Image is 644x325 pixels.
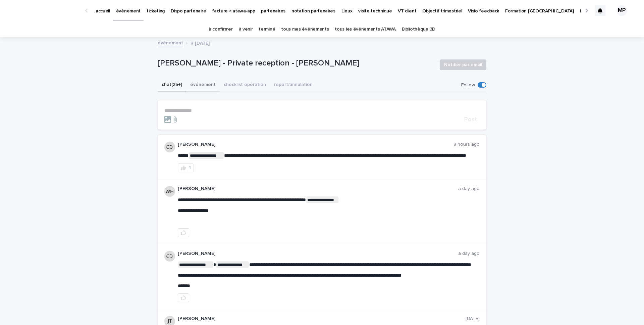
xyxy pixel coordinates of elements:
[444,61,482,68] span: Notifier par email
[464,117,477,123] span: Post
[259,21,275,37] a: terminé
[191,39,210,46] p: R [DATE]
[178,293,189,302] button: like this post
[178,186,458,192] p: [PERSON_NAME]
[453,142,480,147] p: 8 hours ago
[178,228,189,237] button: like this post
[458,251,480,257] p: a day ago
[281,21,329,37] a: tous mes événements
[461,82,475,88] p: Follow
[616,5,627,16] div: MP
[239,21,253,37] a: à venir
[189,166,191,170] div: 1
[158,78,186,92] button: chat (25+)
[178,142,453,147] p: [PERSON_NAME]
[220,78,270,92] button: checklist opération
[158,39,183,46] a: événement
[158,58,434,68] p: ⁠[PERSON_NAME] - Private reception - [PERSON_NAME]
[270,78,317,92] button: report/annulation
[462,117,480,123] button: Post
[209,21,233,37] a: à confirmer
[466,316,480,322] p: [DATE]
[440,59,486,70] button: Notifier par email
[186,78,220,92] button: événement
[458,186,480,192] p: a day ago
[178,251,458,257] p: [PERSON_NAME]
[335,21,395,37] a: tous les événements ATAWA
[402,21,435,37] a: Bibliothèque 3D
[178,164,194,172] button: 1
[178,316,466,322] p: [PERSON_NAME]
[13,4,78,17] img: Ls34BcGeRexTGTNfXpUC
